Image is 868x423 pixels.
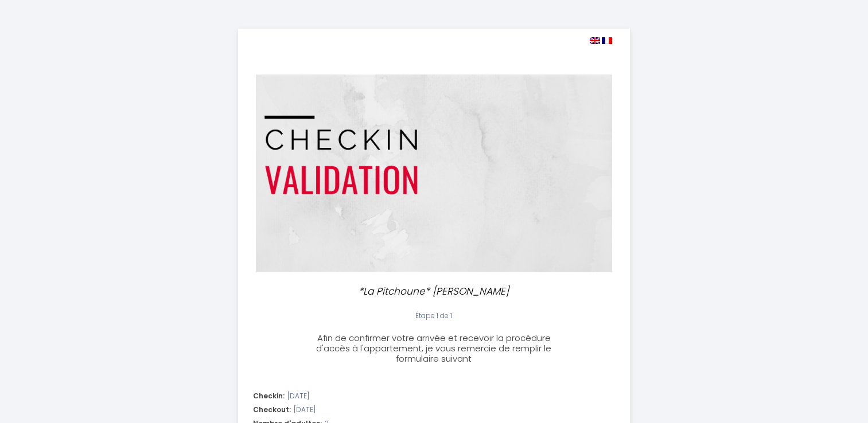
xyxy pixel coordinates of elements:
[312,284,557,299] p: *La Pitchoune* [PERSON_NAME]
[590,37,600,44] img: en.png
[294,405,316,416] span: [DATE]
[415,311,452,320] span: Étape 1 de 1
[316,332,551,365] span: Afin de confirmer votre arrivée et recevoir la procédure d'accès à l'appartement, je vous remerci...
[253,405,291,416] span: Checkout:
[602,37,612,44] img: fr.png
[253,391,285,402] span: Checkin:
[287,391,309,402] span: [DATE]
